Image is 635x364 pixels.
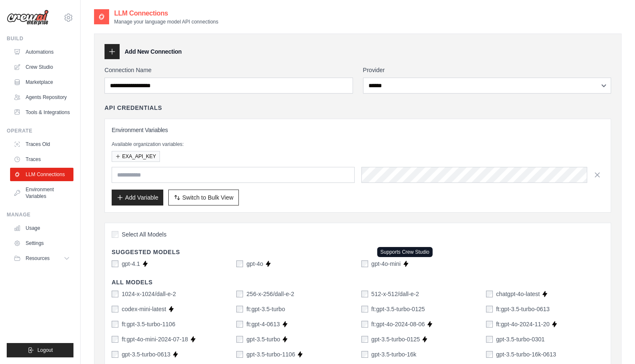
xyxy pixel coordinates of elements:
[112,151,160,162] button: EXA_API_KEY
[371,260,401,268] label: gpt-4o-mini
[371,350,416,359] label: gpt-3.5-turbo-16k
[10,168,73,181] a: LLM Connections
[371,320,425,328] label: ft:gpt-4o-2024-08-06
[122,320,175,328] label: ft:gpt-3.5-turbo-1106
[236,291,243,297] input: 256-x-256/dall-e-2
[236,321,243,328] input: ft:gpt-4-0613
[10,45,73,59] a: Automations
[361,306,368,312] input: ft:gpt-3.5-turbo-0125
[496,335,545,343] label: gpt-3.5-turbo-0301
[371,335,420,343] label: gpt-3.5-turbo-0125
[112,351,118,358] input: gpt-3.5-turbo-0613
[105,66,353,74] label: Connection Name
[114,8,218,18] h2: LLM Connections
[105,104,162,112] h4: API Credentials
[10,237,73,250] a: Settings
[361,351,368,358] input: gpt-3.5-turbo-16k
[122,260,140,268] label: gpt-4.1
[486,291,493,297] input: chatgpt-4o-latest
[37,347,53,354] span: Logout
[182,193,233,202] span: Switch to Bulk View
[10,183,73,203] a: Environment Variables
[122,305,166,313] label: codex-mini-latest
[246,260,263,268] label: gpt-4o
[371,305,425,313] label: ft:gpt-3.5-turbo-0125
[361,321,368,328] input: ft:gpt-4o-2024-08-06
[112,248,604,256] h4: Suggested Models
[112,126,604,134] h3: Environment Variables
[486,321,493,328] input: ft:gpt-4o-2024-11-20
[10,153,73,166] a: Traces
[236,336,243,343] input: gpt-3.5-turbo
[496,350,556,359] label: gpt-3.5-turbo-16k-0613
[246,335,280,343] label: gpt-3.5-turbo
[122,230,167,239] span: Select All Models
[7,35,73,42] div: Build
[246,290,294,298] label: 256-x-256/dall-e-2
[112,291,118,297] input: 1024-x-1024/dall-e-2
[7,127,73,134] div: Operate
[236,351,243,358] input: gpt-3.5-turbo-1106
[10,75,73,89] a: Marketplace
[125,47,182,56] h3: Add New Connection
[112,321,118,328] input: ft:gpt-3.5-turbo-1106
[10,106,73,119] a: Tools & Integrations
[486,306,493,312] input: ft:gpt-3.5-turbo-0613
[496,320,550,328] label: ft:gpt-4o-2024-11-20
[112,231,118,238] input: Select All Models
[361,336,368,343] input: gpt-3.5-turbo-0125
[7,211,73,218] div: Manage
[496,305,550,313] label: ft:gpt-3.5-turbo-0613
[112,190,163,205] button: Add Variable
[112,306,118,312] input: codex-mini-latest
[486,351,493,358] input: gpt-3.5-turbo-16k-0613
[377,247,433,257] div: Supports Crew Studio
[112,260,118,267] input: gpt-4.1
[26,255,50,262] span: Resources
[10,91,73,104] a: Agents Repository
[496,290,540,298] label: chatgpt-4o-latest
[122,350,170,359] label: gpt-3.5-turbo-0613
[246,320,280,328] label: ft:gpt-4-0613
[122,290,176,298] label: 1024-x-1024/dall-e-2
[168,190,239,205] button: Switch to Bulk View
[114,18,218,25] p: Manage your language model API connections
[236,260,243,267] input: gpt-4o
[122,335,188,343] label: ft:gpt-4o-mini-2024-07-18
[10,60,73,74] a: Crew Studio
[236,306,243,312] input: ft:gpt-3.5-turbo
[7,10,49,26] img: Logo
[363,66,611,74] label: Provider
[112,278,604,286] h4: All Models
[361,260,368,267] input: gpt-4o-mini
[246,350,295,359] label: gpt-3.5-turbo-1106
[10,138,73,151] a: Traces Old
[486,336,493,343] input: gpt-3.5-turbo-0301
[10,252,73,265] button: Resources
[246,305,285,313] label: ft:gpt-3.5-turbo
[7,343,73,357] button: Logout
[371,290,419,298] label: 512-x-512/dall-e-2
[10,221,73,235] a: Usage
[112,141,604,148] p: Available organization variables:
[112,336,118,343] input: ft:gpt-4o-mini-2024-07-18
[361,291,368,297] input: 512-x-512/dall-e-2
